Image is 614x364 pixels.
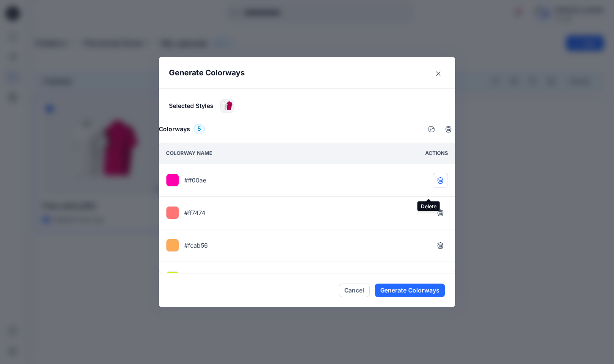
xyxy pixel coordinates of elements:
p: Selected Styles [169,101,213,110]
header: Generate Colorways [159,57,455,88]
p: Actions [425,149,448,158]
button: Cancel [339,284,370,297]
h6: Colorways [159,124,190,134]
span: 5 [197,124,201,134]
button: Generate Colorways [375,284,445,297]
p: #ff00ae [184,176,206,185]
p: #ff7474 [184,208,205,217]
button: Close [431,67,445,80]
img: Polo shirt_002 [221,99,233,112]
p: Colorway name [166,149,212,158]
p: #fcab56 [184,241,208,250]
